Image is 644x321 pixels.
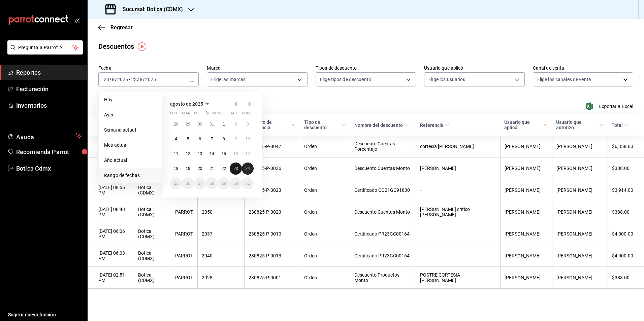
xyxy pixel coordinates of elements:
[233,181,238,186] abbr: 30 de agosto de 2025
[138,42,146,51] img: Tooltip marker
[206,177,218,189] button: 28 de agosto de 2025
[230,118,241,130] button: 2 de agosto de 2025
[170,118,182,130] button: 28 de julio de 2025
[16,132,73,140] span: Ayuda
[304,119,346,130] span: Tipo de descuento
[134,267,171,289] th: Botica (CDMX)
[197,201,244,223] th: 2050
[350,136,416,157] th: Descuento Cuentas Porcentaje
[552,267,608,289] th: [PERSON_NAME]
[210,151,214,156] abbr: 14 de agosto de 2025
[320,76,371,83] span: Elige tipos de descuento
[416,136,501,157] th: cortesía [PERSON_NAME]
[171,201,197,223] th: PARROT
[218,118,230,130] button: 1 de agosto de 2025
[244,201,300,223] th: 230825-P-0023
[416,245,501,267] th: -
[197,267,244,289] th: 2028
[300,223,350,245] th: Orden
[117,5,183,13] h3: Sucursal: Botica (CDMX)
[556,119,604,130] span: Usuario que autorizó
[16,164,82,173] span: Botica Cdmx
[104,142,156,149] span: Mes actual
[300,201,350,223] th: Orden
[211,137,213,141] abbr: 7 de agosto de 2025
[88,179,134,201] th: [DATE] 08:56 PM
[218,177,230,189] button: 29 de agosto de 2025
[186,166,190,171] abbr: 19 de agosto de 2025
[504,119,548,130] span: Usuario que aplicó
[211,76,246,83] span: Elige las marcas
[416,223,501,245] th: -
[194,177,206,189] button: 27 de agosto de 2025
[222,181,226,186] abbr: 29 de agosto de 2025
[416,201,501,223] th: [PERSON_NAME] crítico [PERSON_NAME]
[350,245,416,267] th: Certificado PR23GC00164
[424,66,524,70] label: Usuario que aplicó
[552,245,608,267] th: [PERSON_NAME]
[500,245,552,267] th: [PERSON_NAME]
[170,148,182,160] button: 11 de agosto de 2025
[18,44,72,51] span: Pregunta a Parrot AI
[608,157,644,179] th: $388.00
[198,181,202,186] abbr: 27 de agosto de 2025
[139,77,143,82] input: --
[16,68,82,77] span: Reportes
[170,111,177,118] abbr: lunes
[197,245,244,267] th: 2040
[608,223,644,245] th: $4,000.00
[222,166,226,171] abbr: 22 de agosto de 2025
[104,111,156,118] span: Ayer
[230,163,241,175] button: 23 de agosto de 2025
[182,177,194,189] button: 26 de agosto de 2025
[244,267,300,289] th: 230825-P-0001
[416,179,501,201] th: -
[246,137,250,141] abbr: 10 de agosto de 2025
[223,137,225,141] abbr: 8 de agosto de 2025
[194,163,206,175] button: 20 de agosto de 2025
[88,245,134,267] th: [DATE] 06:03 PM
[104,127,156,134] span: Semana actual
[300,267,350,289] th: Orden
[186,151,190,156] abbr: 12 de agosto de 2025
[552,201,608,223] th: [PERSON_NAME]
[174,166,178,171] abbr: 18 de agosto de 2025
[111,77,115,82] input: --
[612,122,629,128] span: Total
[246,181,250,186] abbr: 31 de agosto de 2025
[171,223,197,245] th: PARROT
[8,311,82,318] span: Sugerir nueva función
[129,77,130,82] span: -
[218,163,230,175] button: 22 de agosto de 2025
[198,151,202,156] abbr: 13 de agosto de 2025
[533,66,633,70] label: Canal de venta
[230,148,241,160] button: 16 de agosto de 2025
[300,157,350,179] th: Orden
[218,111,223,118] abbr: viernes
[16,101,82,110] span: Inventarios
[186,181,190,186] abbr: 26 de agosto de 2025
[552,223,608,245] th: [PERSON_NAME]
[131,77,137,82] input: --
[234,137,237,141] abbr: 9 de agosto de 2025
[500,267,552,289] th: [PERSON_NAME]
[300,245,350,267] th: Orden
[242,148,254,160] button: 17 de agosto de 2025
[88,267,134,289] th: [DATE] 02:51 PM
[5,49,83,56] a: Pregunta a Parrot AI
[350,267,416,289] th: Descuento Productos Monto
[244,223,300,245] th: 230825-P-0010
[233,151,238,156] abbr: 16 de agosto de 2025
[552,136,608,157] th: [PERSON_NAME]
[194,118,206,130] button: 30 de julio de 2025
[88,136,134,157] th: [DATE] 11:21 PM
[242,177,254,189] button: 31 de agosto de 2025
[98,66,199,70] label: Fecha
[242,111,250,118] abbr: domingo
[115,77,117,82] span: /
[143,77,145,82] span: /
[500,179,552,201] th: [PERSON_NAME]
[416,267,501,289] th: POSTRE CORTESIA [PERSON_NAME]
[207,66,307,70] label: Marca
